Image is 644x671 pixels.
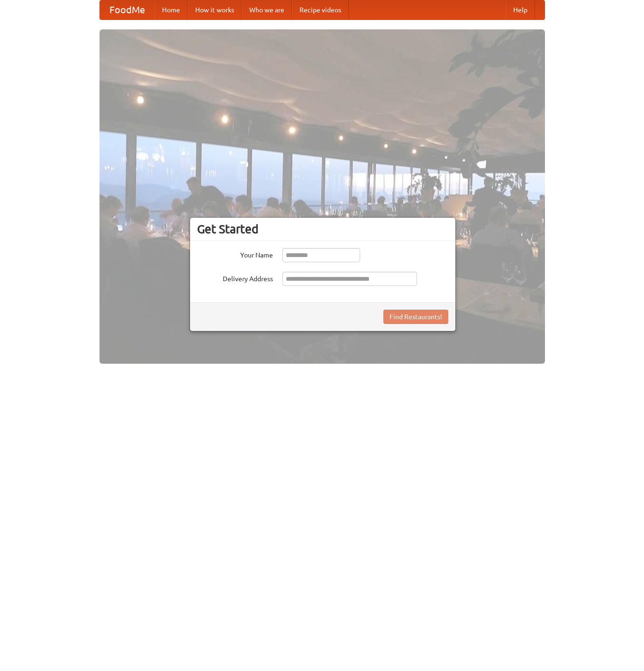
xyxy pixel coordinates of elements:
[197,248,273,260] label: Your Name
[197,222,448,236] h3: Get Started
[292,0,349,19] a: Recipe videos
[100,0,154,19] a: FoodMe
[197,272,273,284] label: Delivery Address
[506,0,535,19] a: Help
[242,0,292,19] a: Who we are
[383,310,448,324] button: Find Restaurants!
[154,0,188,19] a: Home
[188,0,242,19] a: How it works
